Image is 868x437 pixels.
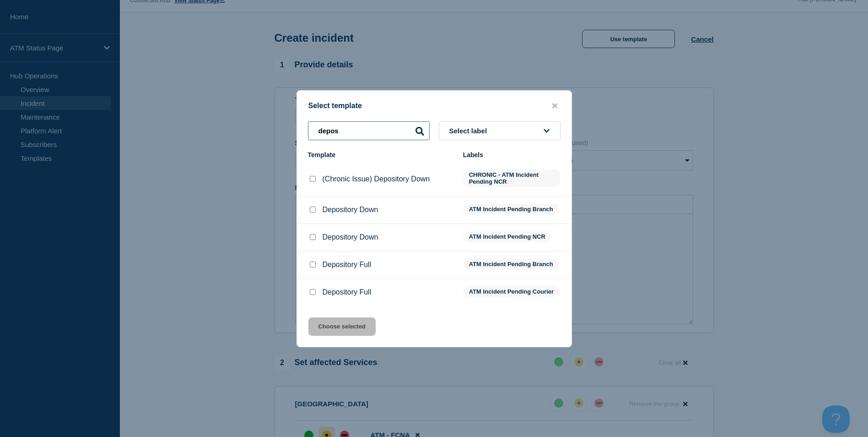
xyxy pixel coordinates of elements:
div: Labels [463,151,561,158]
p: Depository Full [323,261,372,269]
span: ATM Incident Pending Branch [463,259,559,269]
input: Depository Full checkbox [310,289,316,295]
span: ATM Incident Pending Courier [463,286,560,297]
span: ATM Incident Pending Branch [463,204,559,214]
p: (Chronic Issue) Depository Down [323,175,430,183]
div: Template [308,151,454,158]
button: Select label [439,121,561,140]
p: Depository Down [323,233,378,241]
input: Depository Down checkbox [310,234,316,240]
span: ATM Incident Pending NCR [463,231,551,242]
button: close button [550,102,560,110]
p: Depository Full [323,288,372,296]
button: Choose selected [308,317,376,336]
input: Depository Full checkbox [310,262,316,268]
input: Depository Down checkbox [310,207,316,213]
p: Depository Down [323,206,378,214]
input: Search templates & labels [308,121,430,140]
div: Select template [297,102,571,110]
span: Select label [449,127,491,135]
input: (Chronic Issue) Depository Down checkbox [310,176,316,182]
span: CHRONIC - ATM Incident Pending NCR [463,169,561,187]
